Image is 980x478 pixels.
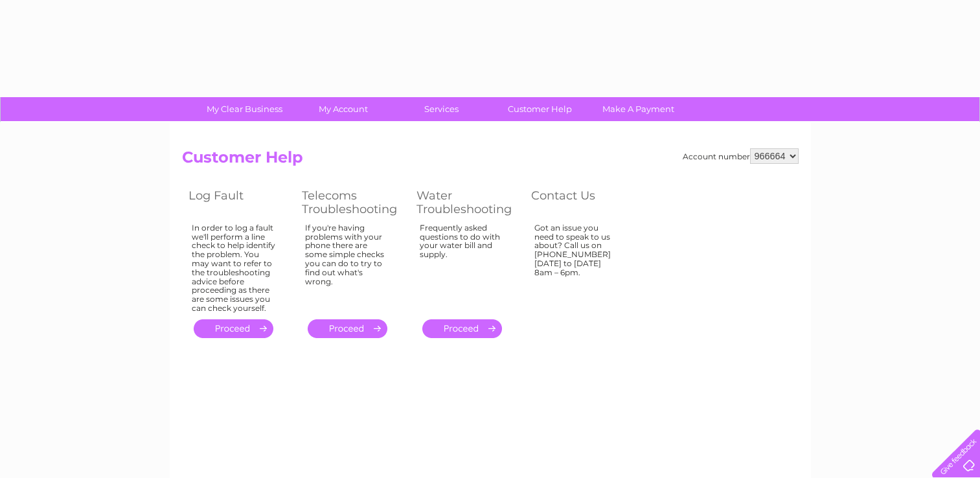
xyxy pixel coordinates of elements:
a: . [308,319,387,338]
a: . [422,319,502,338]
a: Make A Payment [585,97,692,121]
div: Frequently asked questions to do with your water bill and supply. [420,223,505,308]
th: Water Troubleshooting [410,185,525,220]
a: Customer Help [486,97,593,121]
div: Account number [683,148,799,164]
a: My Account [290,97,396,121]
h2: Customer Help [182,148,799,173]
div: Got an issue you need to speak to us about? Call us on [PHONE_NUMBER] [DATE] to [DATE] 8am – 6pm. [534,223,619,308]
a: My Clear Business [191,97,298,121]
div: In order to log a fault we'll perform a line check to help identify the problem. You may want to ... [192,223,276,313]
a: Services [388,97,495,121]
th: Telecoms Troubleshooting [295,185,410,220]
a: . [194,319,273,338]
div: If you're having problems with your phone there are some simple checks you can do to try to find ... [305,223,391,308]
th: Log Fault [182,185,295,220]
th: Contact Us [525,185,638,220]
